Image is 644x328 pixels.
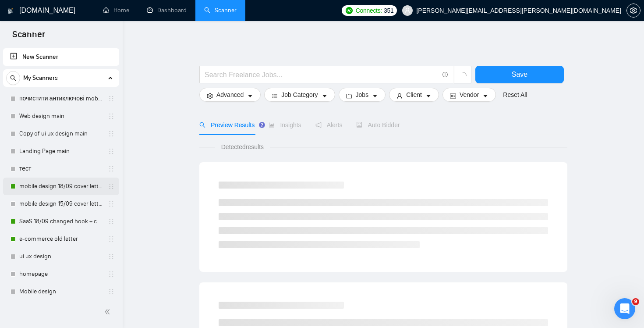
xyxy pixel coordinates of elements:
[5,28,52,46] span: Scanner
[215,142,270,152] span: Detected results
[503,90,527,100] a: Reset All
[108,183,115,190] span: holder
[108,200,115,207] span: holder
[10,48,112,66] a: New Scanner
[404,7,410,14] span: user
[204,7,237,14] a: searchScanner
[626,4,640,18] button: setting
[315,121,343,128] span: Alerts
[396,93,403,99] span: user
[346,93,352,99] span: folder
[19,107,103,125] a: Web design main
[19,195,103,213] a: mobile design 15/09 cover letter another first part
[19,213,103,230] a: SaaS 18/09 changed hook + case + final question
[207,93,213,99] span: setting
[384,6,393,15] span: 351
[258,121,266,129] div: Tooltip anchor
[281,90,318,100] span: Job Category
[322,93,328,99] span: caret-down
[3,48,119,66] li: New Scanner
[19,265,103,283] a: homepage
[389,88,439,102] button: userClientcaret-down
[19,230,103,248] a: e-commerce old letter
[315,122,322,128] span: notification
[459,72,467,80] span: loading
[356,6,382,15] span: Connects:
[356,90,369,100] span: Jobs
[482,93,488,99] span: caret-down
[269,122,275,128] span: area-chart
[346,7,353,14] img: upwork-logo.png
[475,66,564,83] button: Save
[7,4,14,18] img: logo
[205,69,439,80] input: Search Freelance Jobs...
[626,7,640,14] a: setting
[632,298,639,305] span: 9
[23,69,58,87] span: My Scanners
[272,93,278,99] span: bars
[339,88,386,102] button: folderJobscaret-down
[614,298,635,319] iframe: Intercom live chat
[19,178,103,195] a: mobile design 18/09 cover letter another first part
[108,288,115,295] span: holder
[108,148,115,155] span: holder
[356,121,400,128] span: Auto Bidder
[442,88,496,102] button: idcardVendorcaret-down
[216,90,244,100] span: Advanced
[247,93,253,99] span: caret-down
[19,125,103,143] a: Copy of ui ux design main
[19,90,103,107] a: почистити антиключові mobile design main
[264,88,335,102] button: barsJob Categorycaret-down
[460,90,479,100] span: Vendor
[104,307,113,316] span: double-left
[627,7,640,14] span: setting
[7,75,20,81] span: search
[269,121,301,128] span: Insights
[199,121,255,128] span: Preview Results
[108,253,115,260] span: holder
[442,72,448,78] span: info-circle
[103,7,129,14] a: homeHome
[108,113,115,120] span: holder
[108,130,115,137] span: holder
[108,165,115,172] span: holder
[108,95,115,102] span: holder
[19,283,103,300] a: Mobile design
[199,88,261,102] button: settingAdvancedcaret-down
[406,90,422,100] span: Client
[356,122,362,128] span: robot
[19,160,103,178] a: тест
[108,235,115,242] span: holder
[108,271,115,278] span: holder
[19,143,103,160] a: Landing Page main
[512,69,527,80] span: Save
[108,218,115,225] span: holder
[450,93,456,99] span: idcard
[425,93,432,99] span: caret-down
[147,7,187,14] a: dashboardDashboard
[372,93,378,99] span: caret-down
[19,248,103,265] a: ui ux design
[199,122,205,128] span: search
[6,71,20,85] button: search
